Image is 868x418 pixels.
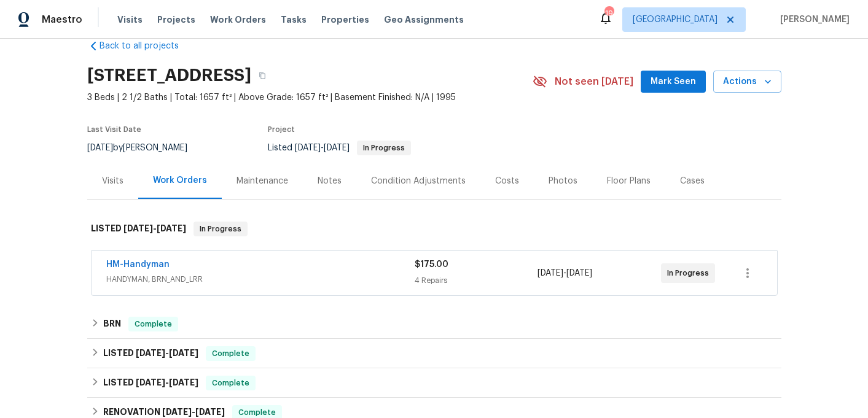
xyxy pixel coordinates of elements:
[106,260,170,269] a: HM-Handyman
[157,224,186,233] span: [DATE]
[415,274,538,287] div: 4 Repairs
[633,14,717,26] span: [GEOGRAPHIC_DATA]
[136,378,165,387] span: [DATE]
[604,7,613,20] div: 19
[91,222,186,236] h6: LISTED
[169,349,198,357] span: [DATE]
[321,14,369,26] span: Properties
[195,408,225,416] span: [DATE]
[123,224,186,233] span: -
[157,14,195,26] span: Projects
[607,175,651,187] div: Floor Plans
[651,74,696,90] span: Mark Seen
[295,144,350,152] span: -
[549,175,577,187] div: Photos
[358,144,410,152] span: In Progress
[268,126,295,133] span: Project
[538,269,563,277] span: [DATE]
[102,175,123,187] div: Visits
[207,347,254,360] span: Complete
[281,15,307,24] span: Tasks
[210,14,266,26] span: Work Orders
[555,75,633,88] span: Not seen [DATE]
[195,223,246,235] span: In Progress
[324,144,350,152] span: [DATE]
[87,209,781,249] div: LISTED [DATE]-[DATE]In Progress
[106,273,415,285] span: HANDYMAN, BRN_AND_LRR
[136,349,165,357] span: [DATE]
[103,376,198,390] h6: LISTED
[713,71,781,93] button: Actions
[495,175,519,187] div: Costs
[123,224,153,233] span: [DATE]
[87,144,113,152] span: [DATE]
[237,175,288,187] div: Maintenance
[169,378,198,387] span: [DATE]
[87,339,781,368] div: LISTED [DATE]-[DATE]Complete
[162,408,192,416] span: [DATE]
[207,377,254,389] span: Complete
[103,317,121,331] h6: BRN
[384,14,464,26] span: Geo Assignments
[566,269,592,277] span: [DATE]
[723,74,772,90] span: Actions
[87,309,781,339] div: BRN Complete
[103,346,198,361] h6: LISTED
[117,14,143,26] span: Visits
[538,267,592,279] span: -
[251,64,273,87] button: Copy Address
[87,141,202,155] div: by [PERSON_NAME]
[667,267,714,279] span: In Progress
[641,71,706,93] button: Mark Seen
[680,175,705,187] div: Cases
[136,349,198,357] span: -
[268,144,411,152] span: Listed
[371,175,466,187] div: Condition Adjustments
[415,260,448,269] span: $175.00
[136,378,198,387] span: -
[153,174,207,187] div: Work Orders
[42,14,82,26] span: Maestro
[87,126,141,133] span: Last Visit Date
[295,144,321,152] span: [DATE]
[87,40,205,52] a: Back to all projects
[162,408,225,416] span: -
[87,69,251,82] h2: [STREET_ADDRESS]
[87,91,533,104] span: 3 Beds | 2 1/2 Baths | Total: 1657 ft² | Above Grade: 1657 ft² | Basement Finished: N/A | 1995
[87,368,781,398] div: LISTED [DATE]-[DATE]Complete
[130,318,177,330] span: Complete
[318,175,342,187] div: Notes
[775,14,850,26] span: [PERSON_NAME]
